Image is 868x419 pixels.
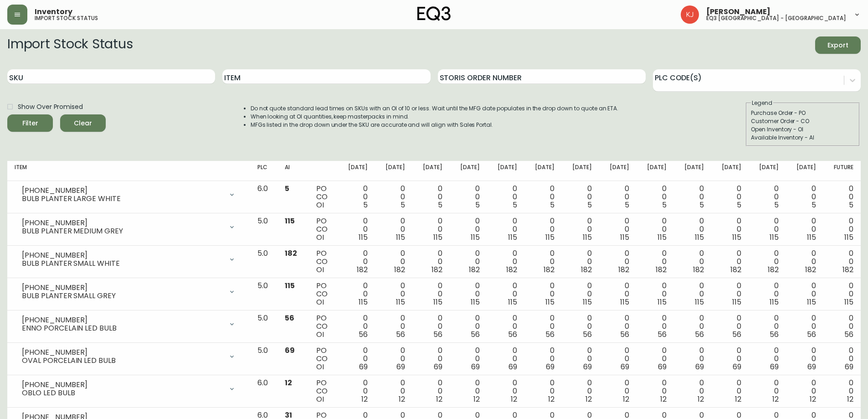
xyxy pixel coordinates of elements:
button: Clear [60,114,106,132]
span: 115 [732,232,741,243]
span: 5 [513,200,517,210]
div: 0 0 [644,249,667,274]
div: 0 0 [382,282,405,306]
span: 115 [545,232,555,243]
span: 115 [471,232,480,243]
span: 182 [768,264,779,275]
span: [PERSON_NAME] [706,8,770,16]
th: Item [7,161,250,181]
div: 0 0 [494,185,517,209]
span: 56 [396,329,405,340]
span: 5 [812,200,816,210]
h5: import stock status [35,16,98,21]
div: 0 0 [756,249,779,274]
span: 56 [732,329,741,340]
div: 0 0 [606,347,629,371]
div: 0 0 [532,347,555,371]
div: 0 0 [494,217,517,242]
span: 182 [693,264,704,275]
div: 0 0 [420,314,442,339]
span: 115 [732,297,741,307]
div: 0 0 [681,217,704,242]
span: OI [316,394,324,404]
div: 0 0 [420,379,442,403]
div: 0 0 [756,185,779,209]
div: 0 0 [569,347,592,371]
div: 0 0 [793,282,816,306]
div: BULB PLANTER LARGE WHITE [22,195,223,203]
div: 0 0 [382,379,405,403]
div: 0 0 [644,379,667,403]
div: [PHONE_NUMBER]BULB PLANTER MEDIUM GREY [15,217,243,237]
div: 0 0 [681,282,704,306]
div: 0 0 [569,379,592,403]
span: 115 [620,232,629,243]
span: 182 [805,264,816,275]
span: 5 [285,183,289,194]
div: 0 0 [420,185,442,209]
span: 12 [847,394,853,404]
span: 115 [770,297,779,307]
span: 115 [844,297,853,307]
span: 5 [699,200,704,210]
span: 5 [438,200,442,210]
span: 56 [433,329,442,340]
span: 182 [730,264,741,275]
img: 24a625d34e264d2520941288c4a55f8e [681,5,699,24]
span: 12 [473,394,480,404]
div: 0 0 [793,185,816,209]
td: 5.0 [250,278,277,310]
span: 12 [399,394,405,404]
span: 5 [587,200,592,210]
span: OI [316,362,324,372]
span: 115 [285,216,295,226]
th: [DATE] [749,161,786,181]
div: 0 0 [719,282,741,306]
span: 69 [359,362,368,372]
span: OI [316,264,324,275]
li: Do not quote standard lead times on SKUs with an OI of 10 or less. Wait until the MFG date popula... [251,104,619,113]
div: 0 0 [793,314,816,339]
div: 0 0 [606,249,629,274]
span: 12 [735,394,741,404]
div: 0 0 [606,185,629,209]
div: [PHONE_NUMBER] [22,381,223,389]
div: [PHONE_NUMBER] [22,251,223,259]
span: 69 [807,362,816,372]
span: 69 [845,362,853,372]
span: 5 [774,200,779,210]
span: 56 [471,329,480,340]
th: [DATE] [562,161,599,181]
th: [DATE] [338,161,375,181]
span: 115 [807,232,816,243]
span: 56 [583,329,592,340]
span: 115 [433,297,442,307]
span: 115 [359,297,368,307]
div: 0 0 [345,347,368,371]
div: 0 0 [644,185,667,209]
div: 0 0 [532,282,555,306]
span: OI [316,297,324,307]
h5: eq3 [GEOGRAPHIC_DATA] - [GEOGRAPHIC_DATA] [706,16,846,21]
div: 0 0 [681,185,704,209]
div: [PHONE_NUMBER]BULB PLANTER SMALL WHITE [15,249,243,269]
th: [DATE] [412,161,450,181]
span: 12 [511,394,517,404]
th: Future [823,161,861,181]
div: 0 0 [457,249,480,274]
div: 0 0 [644,347,667,371]
div: 0 0 [606,282,629,306]
div: 0 0 [494,314,517,339]
td: 6.0 [250,181,277,213]
span: 5 [475,200,480,210]
td: 5.0 [250,310,277,343]
span: 12 [660,394,667,404]
span: 115 [433,232,442,243]
div: 0 0 [719,185,741,209]
span: 69 [733,362,741,372]
span: 5 [625,200,629,210]
div: 0 0 [382,249,405,274]
div: ENNO PORCELAIN LED BULB [22,324,223,332]
div: 0 0 [345,314,368,339]
div: [PHONE_NUMBER] [22,316,223,324]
